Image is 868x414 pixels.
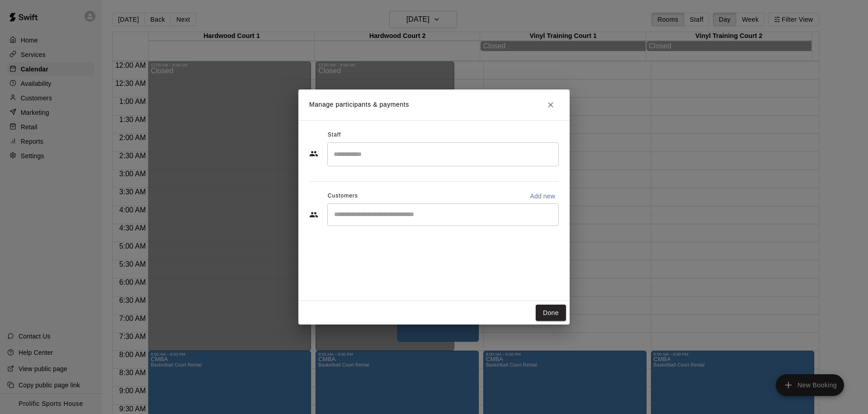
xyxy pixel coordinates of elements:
svg: Staff [309,149,318,158]
p: Add new [530,192,555,201]
button: Done [536,305,566,321]
button: Close [542,97,559,113]
span: Staff [328,128,341,142]
div: Start typing to search customers... [327,203,559,226]
button: Add new [526,189,559,203]
div: Search staff [327,142,559,166]
p: Manage participants & payments [309,100,409,109]
svg: Customers [309,210,318,219]
span: Customers [328,189,358,203]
